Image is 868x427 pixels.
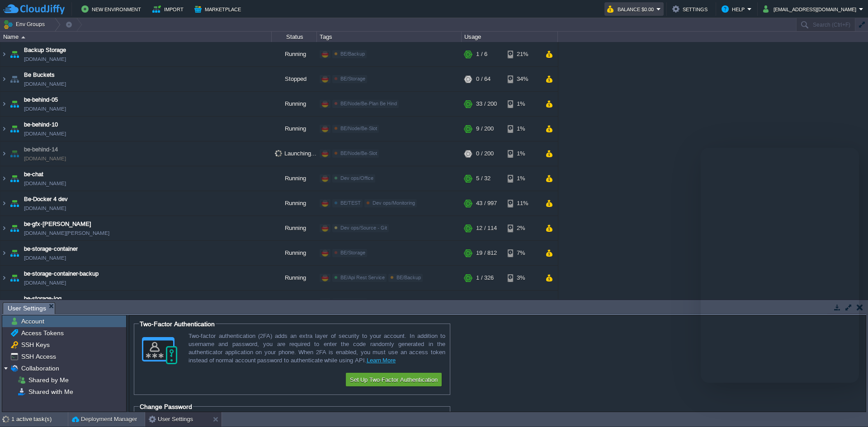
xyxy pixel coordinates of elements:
img: AMDAwAAAACH5BAEAAAAALAAAAAABAAEAAAICRAEAOw== [0,117,8,141]
button: Import [152,4,186,14]
iframe: chat widget [701,148,859,383]
div: 1 active task(s) [11,412,68,427]
span: BE/Storage [340,250,365,255]
button: Balance $0.00 [607,4,656,14]
span: Launching... [275,150,316,157]
img: AMDAwAAAACH5BAEAAAAALAAAAAABAAEAAAICRAEAOw== [8,216,21,240]
button: User Settings [149,415,193,424]
button: Deployment Manager [72,415,137,424]
a: Be-Docker 4 dev [24,195,68,204]
div: Usage [462,32,557,42]
div: Status [272,32,316,42]
div: Running [272,92,317,116]
button: Settings [672,4,710,14]
div: 1% [508,166,537,191]
img: AMDAwAAAACH5BAEAAAAALAAAAAABAAEAAAICRAEAOw== [0,141,8,166]
img: CloudJiffy [3,4,65,15]
img: AMDAwAAAACH5BAEAAAAALAAAAAABAAEAAAICRAEAOw== [0,166,8,191]
div: Running [272,266,317,290]
img: AMDAwAAAACH5BAEAAAAALAAAAAABAAEAAAICRAEAOw== [8,92,21,116]
a: Access Tokens [19,329,65,337]
button: Set Up Two-Factor Authentication [347,374,440,385]
div: 1% [508,117,537,141]
span: Change Password [140,403,192,410]
div: Tags [317,32,461,42]
div: Running [272,117,317,141]
a: [DOMAIN_NAME] [24,204,66,213]
span: SSH Keys [19,341,51,349]
button: Marketplace [194,4,244,14]
div: 11% [508,191,537,216]
img: AMDAwAAAACH5BAEAAAAALAAAAAABAAEAAAICRAEAOw== [0,216,8,240]
img: AMDAwAAAACH5BAEAAAAALAAAAAABAAEAAAICRAEAOw== [8,191,21,216]
img: AMDAwAAAACH5BAEAAAAALAAAAAABAAEAAAICRAEAOw== [0,241,8,265]
a: be-storage-log [24,294,61,303]
a: be-behind-05 [24,95,58,104]
span: [DOMAIN_NAME] [24,55,66,64]
img: AMDAwAAAACH5BAEAAAAALAAAAAABAAEAAAICRAEAOw== [0,92,8,116]
img: AMDAwAAAACH5BAEAAAAALAAAAAABAAEAAAICRAEAOw== [0,42,8,66]
img: AMDAwAAAACH5BAEAAAAALAAAAAABAAEAAAICRAEAOw== [8,67,21,91]
a: Collaboration [19,364,61,372]
div: 1 / 6 [476,42,487,66]
span: BE/Node/Be-Slot [340,150,377,156]
div: Running [272,241,317,265]
a: be-behind-10 [24,120,58,129]
a: SSH Access [19,352,57,361]
div: 19 / 812 [476,241,497,265]
div: Running [272,216,317,240]
span: Dev ops/Source - Git [340,225,387,230]
a: Shared with Me [27,388,75,396]
img: AMDAwAAAACH5BAEAAAAALAAAAAABAAEAAAICRAEAOw== [8,166,21,191]
button: [EMAIL_ADDRESS][DOMAIN_NAME] [763,4,859,14]
div: 1 / 326 [476,266,494,290]
div: 2% [508,216,537,240]
div: Two-factor authentication (2FA) adds an extra layer of security to your account. In addition to u... [189,332,445,365]
div: 1 / 240 [476,291,494,315]
div: Running [272,291,317,315]
a: Account [19,317,46,325]
div: Running [272,166,317,191]
div: 12% [508,291,537,315]
img: AMDAwAAAACH5BAEAAAAALAAAAAABAAEAAAICRAEAOw== [8,117,21,141]
iframe: chat widget [830,391,859,418]
img: AMDAwAAAACH5BAEAAAAALAAAAAABAAEAAAICRAEAOw== [0,191,8,216]
button: New Environment [81,4,144,14]
div: 9 / 200 [476,117,494,141]
div: Name [1,32,271,42]
a: [DOMAIN_NAME] [24,104,66,113]
div: 0 / 200 [476,141,494,166]
span: BE/Storage [340,76,365,81]
img: AMDAwAAAACH5BAEAAAAALAAAAAABAAEAAAICRAEAOw== [8,291,21,315]
div: 21% [508,42,537,66]
a: be-chat [24,170,43,179]
a: Shared by Me [27,376,70,384]
img: AMDAwAAAACH5BAEAAAAALAAAAAABAAEAAAICRAEAOw== [0,67,8,91]
div: 1% [508,141,537,166]
a: Backup Storage [24,46,66,55]
img: AMDAwAAAACH5BAEAAAAALAAAAAABAAEAAAICRAEAOw== [0,266,8,290]
a: be-gfx-[PERSON_NAME] [24,220,91,229]
img: AMDAwAAAACH5BAEAAAAALAAAAAABAAEAAAICRAEAOw== [21,36,25,38]
a: [DOMAIN_NAME] [24,154,66,163]
span: Dev ops/Monitoring [373,200,415,206]
img: AMDAwAAAACH5BAEAAAAALAAAAAABAAEAAAICRAEAOw== [0,291,8,315]
div: 7% [508,241,537,265]
div: 33 / 200 [476,92,497,116]
a: Learn More [367,357,396,364]
div: 34% [508,67,537,91]
img: AMDAwAAAACH5BAEAAAAALAAAAAABAAEAAAICRAEAOw== [8,141,21,166]
a: be-storage-container-backup [24,269,99,278]
span: BE/Node/Be-Plan Be Hind [340,101,397,106]
a: [DOMAIN_NAME][PERSON_NAME] [24,229,109,238]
